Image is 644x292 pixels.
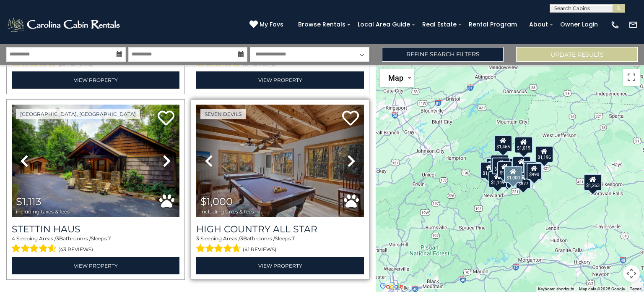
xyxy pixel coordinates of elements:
a: View Property [12,257,179,274]
img: thumbnail_163263081.jpeg [12,105,179,217]
a: Real Estate [418,18,461,31]
img: White-1-2.png [6,16,122,33]
div: $1,000 [504,166,522,183]
a: Add to favorites [342,110,359,128]
a: View Property [12,71,179,89]
span: 3 [56,235,59,242]
div: $990 [527,163,542,179]
div: $1,113 [492,157,510,174]
span: $1,000 [200,195,233,208]
span: $1,113 [16,195,42,208]
button: Change map style [380,69,414,87]
div: $1,544 [499,169,517,186]
img: thumbnail_165375842.jpeg [196,105,364,217]
div: $1,019 [514,137,533,153]
div: $1,281 [491,154,509,171]
span: (43 reviews) [58,244,93,255]
div: $1,196 [535,146,553,163]
div: Sleeping Areas / Bathrooms / Sleeps: [196,235,364,255]
a: Stettin Haus [12,224,179,235]
div: $1,190 [480,162,499,179]
div: $1,370 [524,163,542,179]
span: including taxes & fees [200,209,254,214]
div: $877 [516,172,531,189]
button: Toggle fullscreen view [623,69,640,86]
a: Rental Program [465,18,521,31]
a: High Country All Star [196,224,364,235]
a: Browse Rentals [294,18,350,31]
span: My Favs [260,20,283,29]
div: $1,389 [523,161,541,178]
img: phone-regular-white.png [610,20,620,29]
span: (41 reviews) [243,244,276,255]
a: Seven Devils [200,109,246,119]
div: $1,270 [500,168,518,184]
a: Local Area Guide [353,18,414,31]
a: Add to favorites [158,110,174,128]
button: Update Results [516,47,638,62]
div: $1,263 [584,174,602,190]
button: Map camera controls [623,265,640,282]
img: mail-regular-white.png [628,20,638,29]
a: Owner Login [556,18,602,31]
a: Refine Search Filters [382,47,504,62]
span: including taxes & fees [16,209,70,214]
span: 3 [240,235,243,242]
span: 11 [108,235,112,242]
a: Terms (opens in new tab) [630,287,641,291]
div: Sleeping Areas / Bathrooms / Sleeps: [12,235,179,255]
div: $1,465 [494,135,512,152]
div: $952 [497,161,512,178]
a: View Property [196,71,364,89]
span: 4 [12,235,15,242]
span: 3 [196,235,199,242]
a: [GEOGRAPHIC_DATA], [GEOGRAPHIC_DATA] [16,109,140,119]
a: Open this area in Google Maps (opens a new window) [378,281,405,292]
div: $1,134 [512,156,531,173]
img: Google [378,281,405,292]
span: Map data ©2025 Google [579,287,625,291]
a: My Favs [249,20,286,29]
span: 11 [292,235,296,242]
a: View Property [196,257,364,274]
div: $2,886 [524,164,543,181]
button: Keyboard shortcuts [538,286,574,292]
div: $1,149 [488,171,507,187]
a: About [525,18,552,31]
span: Map [388,74,403,82]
